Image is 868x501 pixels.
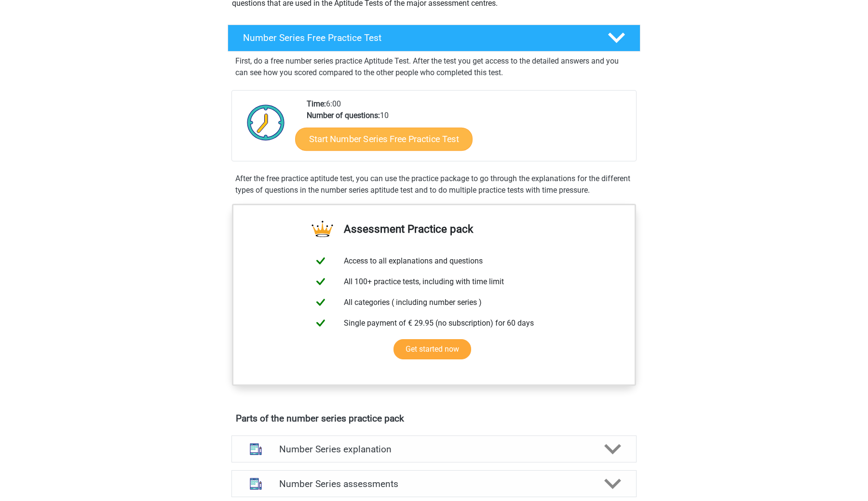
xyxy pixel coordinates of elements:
[244,437,268,461] img: number series explanations
[295,127,473,150] a: Start Number Series Free Practice Test
[307,111,380,120] b: Number of questions:
[224,25,644,52] a: Number Series Free Practice Test
[228,470,640,497] a: assessments Number Series assessments
[299,98,636,161] div: 6:00 10
[279,478,589,489] h4: Number Series assessments
[231,173,637,196] div: After the free practice aptitude test, you can use the practice package to go through the explana...
[307,99,326,108] b: Time:
[244,472,268,496] img: number series assessments
[393,339,471,359] a: Get started now
[242,98,290,146] img: Clock
[236,413,632,424] h4: Parts of the number series practice pack
[235,55,633,79] p: First, do a free number series practice Aptitude Test. After the test you get access to the detai...
[279,444,589,455] h4: Number Series explanation
[243,32,592,43] h4: Number Series Free Practice Test
[228,435,640,462] a: explanations Number Series explanation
